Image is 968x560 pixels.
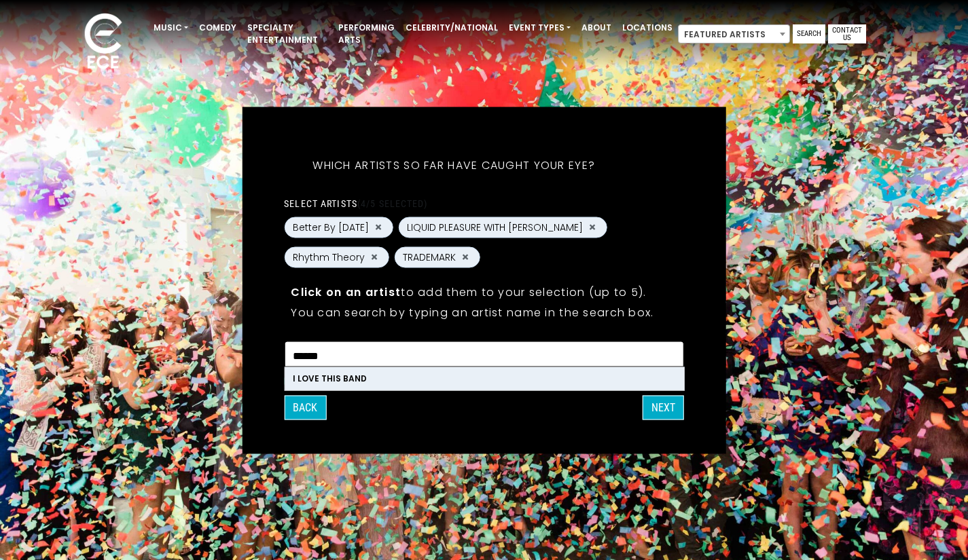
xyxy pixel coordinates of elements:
[293,220,369,234] span: Better By [DATE]
[369,251,380,263] button: Remove Rhythm Theory
[291,284,401,299] strong: Click on an artist
[679,25,789,44] span: Featured Artists
[284,197,427,209] label: Select artists
[284,141,624,189] h5: Which artists so far have caught your eye?
[148,16,194,39] a: Music
[503,16,576,39] a: Event Types
[293,350,675,362] textarea: Search
[291,303,677,320] p: You can search by typing an artist name in the search box.
[285,367,683,390] li: I LOVE THIS BAND
[576,16,617,39] a: About
[293,250,365,264] span: Rhythm Theory
[69,10,137,75] img: ece_new_logo_whitev2-1.png
[587,221,598,234] button: Remove LIQUID PLEASURE WITH KENNY MANN
[284,395,326,419] button: Back
[357,198,428,208] span: (4/5 selected)
[678,24,790,43] span: Featured Artists
[373,221,384,234] button: Remove Better By Tuesday
[793,24,825,43] a: Search
[643,395,684,419] button: NEXT
[403,250,456,264] span: TRADEMARK
[407,220,583,234] span: LIQUID PLEASURE WITH [PERSON_NAME]
[333,16,400,52] a: Performing Arts
[194,16,242,39] a: Comedy
[291,283,677,300] p: to add them to your selection (up to 5).
[617,16,678,39] a: Locations
[460,251,471,263] button: Remove TRADEMARK
[400,16,503,39] a: Celebrity/National
[828,24,866,43] a: Contact Us
[242,16,333,52] a: Specialty Entertainment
